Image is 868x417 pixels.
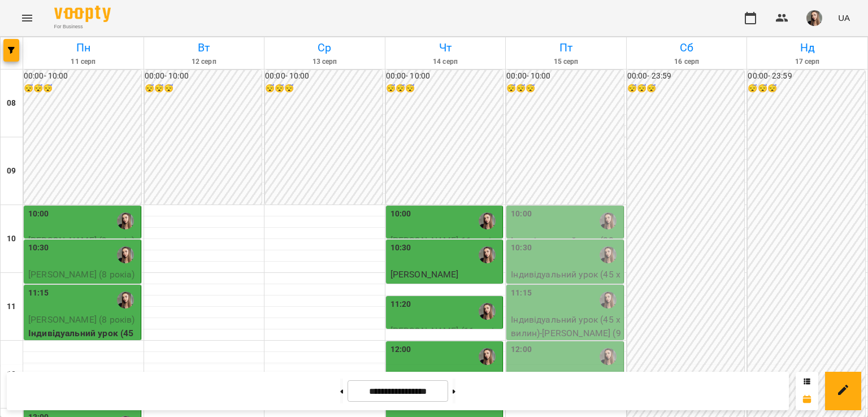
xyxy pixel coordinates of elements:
[7,233,16,245] h6: 10
[511,234,621,274] p: Індивідуальний урок (30 хвилин) - [PERSON_NAME] (9 років)
[600,246,617,263] img: Лазаренко Вікторія Ігорівна
[146,57,263,67] h6: 12 серп
[511,344,532,356] label: 12:00
[749,39,866,57] h6: Нд
[54,23,111,31] span: For Business
[7,97,16,110] h6: 08
[506,82,624,95] h6: 😴😴😴
[390,269,459,280] span: [PERSON_NAME]
[390,325,494,350] span: [PERSON_NAME] (11 років)
[390,208,411,220] label: 10:00
[266,57,383,67] h6: 13 серп
[479,303,496,320] img: Лазаренко Вікторія Ігорівна
[7,301,16,313] h6: 11
[117,292,134,309] img: Лазаренко Вікторія Ігорівна
[25,39,142,57] h6: Пн
[25,57,142,67] h6: 11 серп
[28,235,134,246] span: [PERSON_NAME] (9 років)
[117,246,134,263] img: Лазаренко Вікторія Ігорівна
[600,348,617,365] img: Лазаренко Вікторія Ігорівна
[511,242,532,254] label: 10:30
[265,70,383,82] h6: 00:00 - 10:00
[54,6,111,22] img: Voopty Logo
[834,7,854,28] button: UA
[511,208,532,220] label: 10:00
[479,212,496,229] img: Лазаренко Вікторія Ігорівна
[28,327,138,353] p: Індивідуальний урок (45 хвилин)
[838,12,850,24] span: UA
[28,208,49,220] label: 10:00
[390,281,501,308] p: Індивідуальний урок (45 хвилин)
[511,313,621,353] p: Індивідуальний урок (45 хвилин) - [PERSON_NAME] (9 років)
[7,165,16,177] h6: 09
[628,39,745,57] h6: Сб
[386,82,504,95] h6: 😴😴😴
[627,82,745,95] h6: 😴😴😴
[600,212,617,229] img: Лазаренко Вікторія Ігорівна
[479,348,496,365] img: Лазаренко Вікторія Ігорівна
[14,5,41,32] button: Menu
[265,82,383,95] h6: 😴😴😴
[28,287,49,299] label: 11:15
[28,314,134,325] span: [PERSON_NAME] (8 років)
[507,57,624,67] h6: 15 серп
[117,212,134,229] img: Лазаренко Вікторія Ігорівна
[511,268,621,308] p: Індивідуальний урок (45 хвилин) - [PERSON_NAME] (8 рокіа)
[479,246,496,263] img: Лазаренко Вікторія Ігорівна
[806,10,822,26] img: 6616469b542043e9b9ce361bc48015fd.jpeg
[28,281,138,308] p: Індивідуальний урок (45 хвилин)
[387,57,504,67] h6: 14 серп
[145,70,262,82] h6: 00:00 - 10:00
[390,242,411,254] label: 10:30
[28,242,49,254] label: 10:30
[748,82,865,95] h6: 😴😴😴
[386,70,504,82] h6: 00:00 - 10:00
[390,235,496,246] span: [PERSON_NAME] 11 років
[627,70,745,82] h6: 00:00 - 23:59
[390,344,411,356] label: 12:00
[24,82,141,95] h6: 😴😴😴
[387,39,504,57] h6: Чт
[511,287,532,299] label: 11:15
[28,269,134,280] span: [PERSON_NAME] (8 рокіа)
[506,70,624,82] h6: 00:00 - 10:00
[628,57,745,67] h6: 16 серп
[390,298,411,311] label: 11:20
[748,70,865,82] h6: 00:00 - 23:59
[749,57,866,67] h6: 17 серп
[600,292,617,309] img: Лазаренко Вікторія Ігорівна
[266,39,383,57] h6: Ср
[24,70,141,82] h6: 00:00 - 10:00
[146,39,263,57] h6: Вт
[507,39,624,57] h6: Пт
[145,82,262,95] h6: 😴😴😴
